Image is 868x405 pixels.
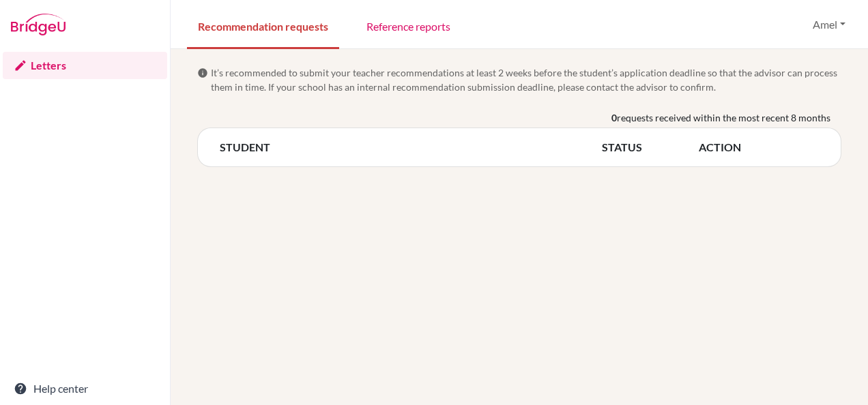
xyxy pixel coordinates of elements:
[197,67,208,78] span: info
[187,2,339,49] a: Recommendation requests
[617,110,830,125] span: requests received within the most recent 8 months
[602,139,699,155] th: STATUS
[807,12,852,37] button: Amel
[699,139,819,155] th: ACTION
[611,110,617,125] b: 0
[3,375,167,402] a: Help center
[211,65,841,94] span: It’s recommended to submit your teacher recommendations at least 2 weeks before the student’s app...
[3,52,167,79] a: Letters
[220,139,602,155] th: STUDENT
[356,2,461,49] a: Reference reports
[11,14,66,35] img: Bridge-U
